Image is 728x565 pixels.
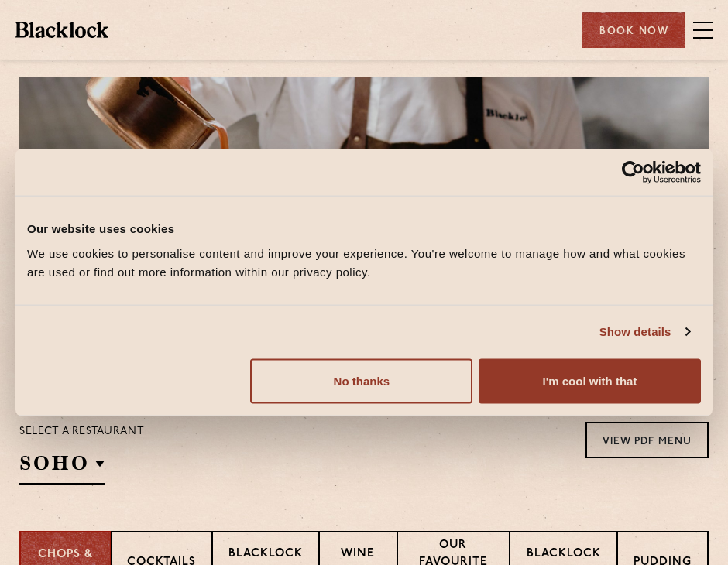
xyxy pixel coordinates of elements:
a: Show details [599,323,689,341]
button: No thanks [250,358,472,403]
div: Book Now [582,12,685,48]
img: BL_Textured_Logo-footer-cropped.svg [15,22,108,37]
p: Select a restaurant [19,422,144,442]
div: We use cookies to personalise content and improve your experience. You're welcome to manage how a... [27,244,701,281]
button: I'm cool with that [479,358,701,403]
h2: SOHO [19,450,105,485]
a: View PDF Menu [585,422,709,458]
a: Usercentrics Cookiebot - opens in a new window [565,161,701,184]
div: Our website uses cookies [27,220,701,238]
